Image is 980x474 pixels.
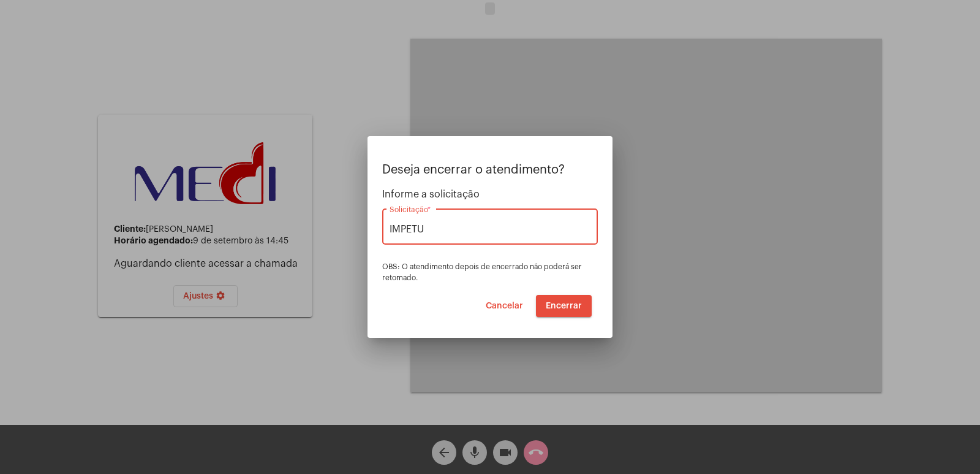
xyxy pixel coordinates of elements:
[390,224,590,235] input: Buscar solicitação
[382,189,598,200] span: Informe a solicitação
[382,263,582,281] span: OBS: O atendimento depois de encerrado não poderá ser retomado.
[486,302,523,310] span: Cancelar
[546,302,582,310] span: Encerrar
[536,295,592,317] button: Encerrar
[382,163,598,177] p: Deseja encerrar o atendimento?
[476,295,533,317] button: Cancelar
